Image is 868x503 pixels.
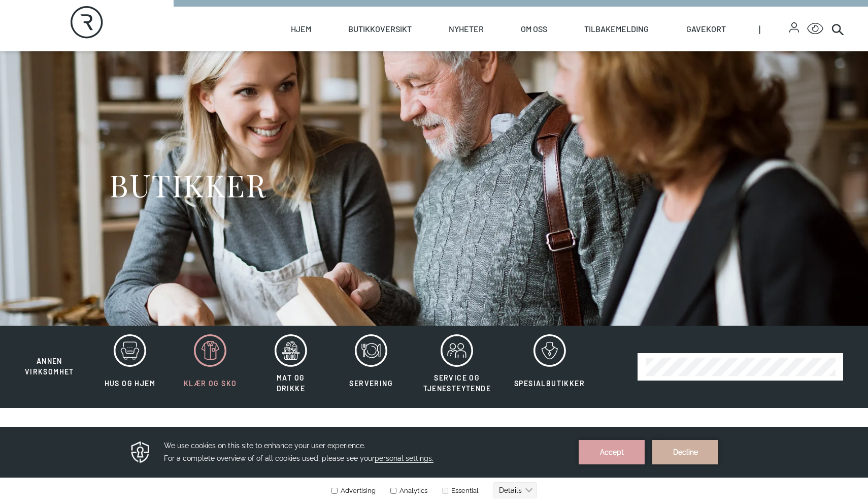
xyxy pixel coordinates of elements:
span: Annen virksomhet [25,357,74,376]
button: Decline [652,15,718,39]
span: | [759,7,789,51]
a: Gavekort [686,7,726,51]
label: Advertising [331,61,376,69]
a: Tilbakemelding [584,7,649,51]
button: Details [493,57,537,73]
button: Servering [332,334,411,400]
span: Klær og sko [184,379,237,388]
span: personal settings. [375,29,433,38]
text: Details [499,61,522,69]
button: Annen virksomhet [10,334,89,378]
button: Open Accessibility Menu [807,21,823,37]
a: Nyheter [449,7,484,51]
a: Om oss [521,7,547,51]
span: Servering [349,379,393,388]
button: Hus og hjem [91,334,170,400]
button: Accept [579,15,645,39]
h3: We use cookies on this site to enhance your user experience. For a complete overview of of all co... [164,14,566,40]
h1: BUTIKKER [109,166,266,204]
button: Spesialbutikker [504,334,595,400]
button: Service og tjenesteytende [413,334,502,400]
button: Mat og drikke [252,334,330,400]
span: Mat og drikke [277,373,305,393]
span: Service og tjenesteytende [423,373,491,393]
a: Butikkoversikt [348,7,412,51]
span: Hus og hjem [105,379,155,388]
img: Privacy reminder [129,15,151,39]
a: Hjem [291,7,311,51]
label: Essential [440,61,479,69]
input: Analytics [390,62,396,69]
label: Analytics [388,61,427,69]
button: Klær og sko [171,334,250,400]
input: Advertising [331,62,338,69]
span: Spesialbutikker [514,379,585,388]
input: Essential [442,62,448,69]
